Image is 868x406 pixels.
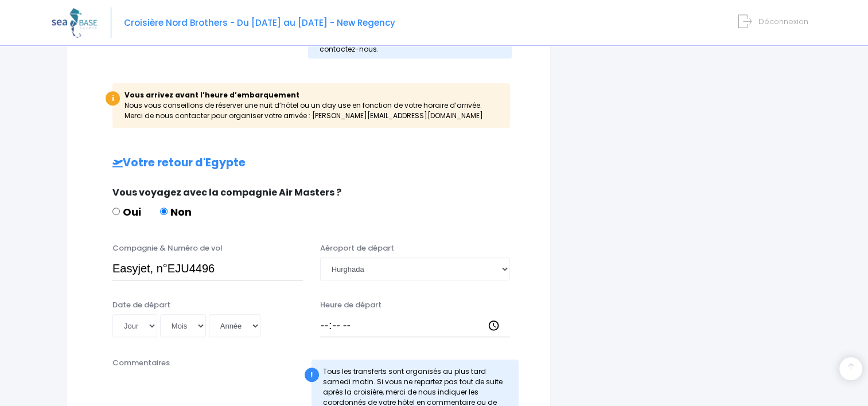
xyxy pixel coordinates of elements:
div: ! [305,368,319,382]
label: Heure de départ [320,299,382,311]
div: i [106,91,120,106]
label: Aéroport de départ [320,243,394,254]
label: Date de départ [112,299,170,311]
input: Oui [112,208,120,215]
b: Vous arrivez avant l’heure d’embarquement [124,90,299,100]
span: Vous voyagez avec la compagnie Air Masters ? [112,186,341,199]
label: Commentaires [112,357,170,369]
span: Déconnexion [758,16,808,27]
input: Non [160,208,168,215]
label: Compagnie & Numéro de vol [112,243,223,254]
div: Nous vous conseillons de réserver une nuit d’hôtel ou un day use en fonction de votre horaire d’a... [112,83,510,128]
h2: Votre retour d'Egypte [89,157,527,170]
label: Oui [112,204,141,220]
label: Non [160,204,192,220]
span: Croisière Nord Brothers - Du [DATE] au [DATE] - New Regency [124,17,395,29]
